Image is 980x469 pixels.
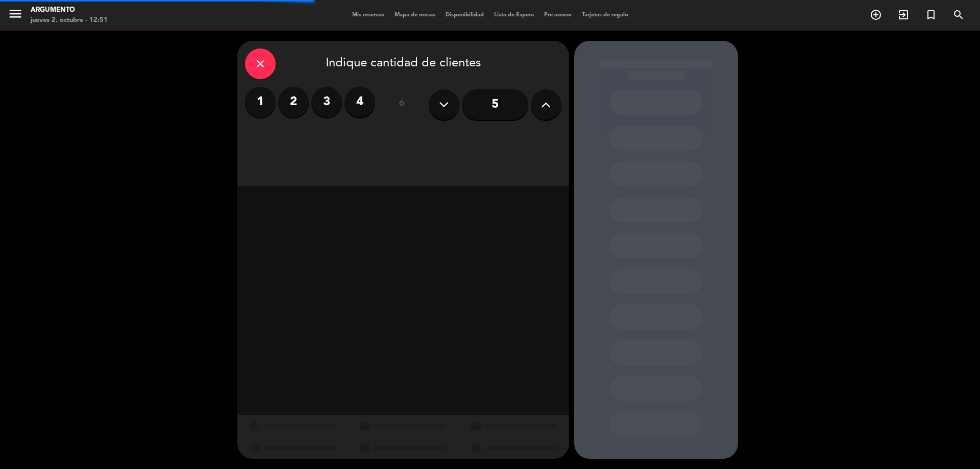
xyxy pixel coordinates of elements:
div: Indique cantidad de clientes [245,48,561,79]
div: ó [385,87,419,122]
span: Disponibilidad [440,12,489,18]
span: Mis reservas [347,12,389,18]
i: search [952,9,965,21]
label: 1 [245,87,276,117]
label: 3 [311,87,342,117]
span: Tarjetas de regalo [577,12,633,18]
div: Argumento [31,5,108,15]
label: 2 [278,87,309,117]
i: menu [8,6,23,21]
label: 4 [345,87,375,117]
span: Pre-acceso [539,12,577,18]
div: jueves 2. octubre - 12:51 [31,15,108,26]
button: menu [8,6,23,25]
span: Lista de Espera [489,12,539,18]
span: Mapa de mesas [389,12,440,18]
i: exit_to_app [897,9,910,21]
i: close [254,58,266,70]
i: add_circle_outline [870,9,882,21]
i: turned_in_not [925,9,937,21]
